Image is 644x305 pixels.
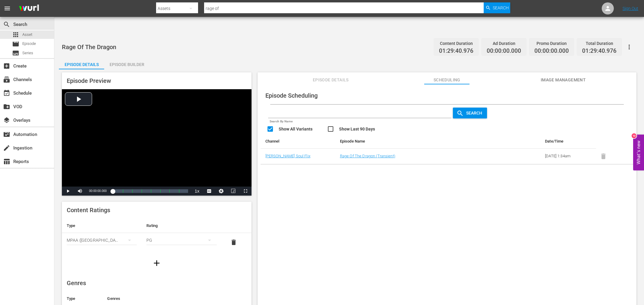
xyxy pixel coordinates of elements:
span: Asset [22,32,32,38]
span: Episode Scheduling [265,92,318,99]
button: Episode Builder [104,57,149,69]
button: delete [226,235,241,250]
a: Sign Out [623,6,638,11]
img: ans4CAIJ8jUAAAAAAAAAAAAAAAAAAAAAAAAgQb4GAAAAAAAAAAAAAAAAAAAAAAAAJMjXAAAAAAAAAAAAAAAAAAAAAAAAgAT5G... [14,2,43,16]
button: Episode Details [59,57,104,69]
button: Play [62,187,74,196]
td: [DATE] 1:34am [540,149,596,164]
th: Type [62,219,142,233]
span: Create [3,62,10,70]
div: 10 [632,134,636,138]
span: 00:00:00.000 [534,48,569,55]
span: 01:29:40.976 [582,48,617,55]
span: Rage Of The Dragon [62,43,116,51]
table: simple table [62,219,252,252]
button: Open Feedback Widget [633,135,644,171]
button: Jump To Time [215,187,227,196]
span: Episode [12,40,19,48]
div: Episode Details [59,57,104,72]
button: Search [453,108,487,118]
div: PG [146,232,216,249]
span: Ingestion [3,144,10,152]
div: Ad Duration [487,39,521,48]
span: delete [230,239,237,246]
div: Progress Bar [113,189,188,193]
button: Captions [203,187,215,196]
span: 00:00:00.000 [89,189,107,193]
span: Channels [3,76,10,83]
button: Picture-in-Picture [227,187,239,196]
th: Episode Name [335,134,503,149]
span: 01:29:40.976 [439,48,473,55]
th: Rating [142,219,221,233]
button: Mute [74,187,86,196]
span: Series [12,49,19,57]
span: Scheduling [424,76,469,84]
span: Search [3,21,10,28]
div: Episode Builder [104,57,149,72]
button: Fullscreen [239,187,252,196]
span: VOD [3,103,10,110]
div: MPAA ([GEOGRAPHIC_DATA]) [67,232,137,249]
span: Image Management [540,76,586,84]
span: 00:00:00.000 [487,48,521,55]
span: menu [4,5,11,12]
span: Search [493,2,509,13]
a: Rage Of The Dragon (Transient) [340,154,395,158]
span: Content Ratings [67,206,110,214]
span: Episode [22,41,36,47]
span: Episode Details [308,76,353,84]
span: Asset [12,31,19,38]
div: Total Duration [582,39,617,48]
div: Promo Duration [534,39,569,48]
span: Overlays [3,117,10,124]
p: Search By Name [268,119,452,124]
div: Video Player [62,89,252,196]
span: Automation [3,131,10,138]
span: Schedule [3,90,10,97]
th: Channel [261,134,335,149]
button: Search [484,2,510,13]
button: Playback Rate [191,187,203,196]
span: Reports [3,158,10,165]
th: Date/Time [540,134,596,149]
a: [PERSON_NAME] Soul Flix [265,154,310,158]
span: Series [22,50,33,56]
span: Genres [67,279,86,287]
span: Search [464,111,487,115]
div: Content Duration [439,39,473,48]
span: Episode Preview [67,77,111,84]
